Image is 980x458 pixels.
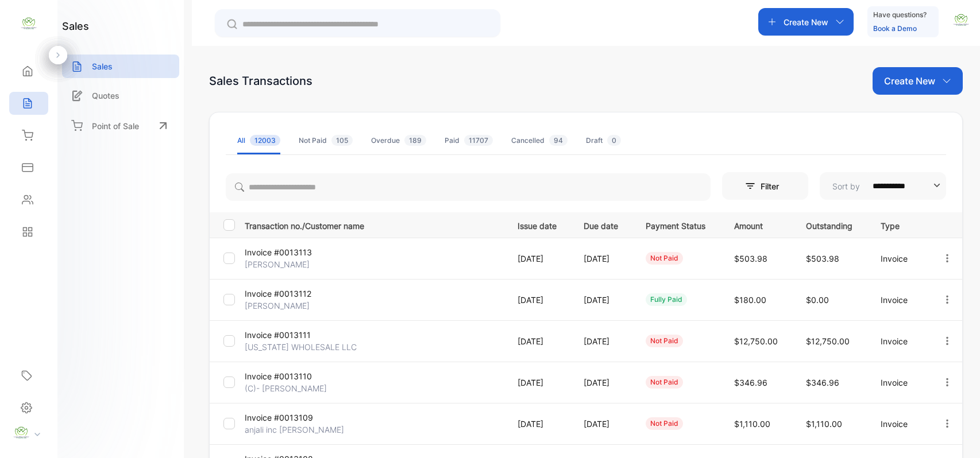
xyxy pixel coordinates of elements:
p: Have questions? [873,9,927,21]
p: Amount [734,218,782,232]
div: Sales Transactions [209,72,312,90]
iframe: LiveChat chat widget [932,410,980,458]
img: profile [13,424,30,441]
div: Draft [586,135,621,146]
p: [DATE] [518,253,561,265]
span: 105 [331,135,353,146]
div: not paid [646,376,683,389]
p: Invoice #0013109 [245,412,331,424]
div: not paid [646,417,683,430]
div: Cancelled [511,135,568,146]
p: [DATE] [518,294,561,306]
span: $12,750.00 [734,336,778,346]
div: Paid [445,135,493,146]
p: Invoice #0013110 [245,370,331,382]
p: Sort by [832,180,860,192]
p: [DATE] [584,294,622,306]
p: Create New [784,16,828,28]
span: 0 [607,135,621,146]
p: [DATE] [518,418,561,430]
p: Invoice #0013111 [245,329,331,341]
span: $503.98 [806,254,839,263]
p: Sales [92,60,113,72]
img: logo [20,15,37,32]
a: Point of Sale [62,113,179,138]
p: Invoice #0013113 [245,246,331,258]
div: Not Paid [299,135,353,146]
span: $0.00 [806,295,829,305]
button: Create New [873,67,963,95]
span: $1,110.00 [734,419,770,429]
p: Transaction no./Customer name [245,218,503,232]
div: Overdue [371,135,426,146]
button: avatar [952,8,970,36]
span: 189 [404,135,426,146]
p: Invoice #0013112 [245,288,331,300]
p: [US_STATE] WHOLESALE LLC [245,341,357,353]
span: $503.98 [734,254,767,263]
a: Quotes [62,84,179,107]
div: not paid [646,335,683,347]
a: Sales [62,55,179,78]
p: Invoice [881,253,918,265]
p: [DATE] [584,253,622,265]
img: avatar [952,11,970,29]
div: not paid [646,252,683,265]
h1: sales [62,18,89,34]
p: [DATE] [584,377,622,389]
p: Point of Sale [92,120,139,132]
span: 11707 [464,135,493,146]
p: [DATE] [518,377,561,389]
button: Sort by [820,172,946,200]
p: Quotes [92,90,119,102]
p: Create New [884,74,935,88]
p: Invoice [881,335,918,347]
span: 94 [549,135,568,146]
span: $12,750.00 [806,336,850,346]
p: [DATE] [584,335,622,347]
a: Book a Demo [873,24,917,33]
button: Create New [758,8,854,36]
p: Invoice [881,418,918,430]
p: [DATE] [518,335,561,347]
div: fully paid [646,293,687,306]
span: $346.96 [806,378,839,387]
div: All [237,135,280,146]
p: [DATE] [584,418,622,430]
p: [PERSON_NAME] [245,258,331,270]
p: anjali inc [PERSON_NAME] [245,424,344,436]
span: 12003 [250,135,280,146]
p: Invoice [881,377,918,389]
p: Issue date [518,218,561,232]
p: Type [881,218,918,232]
span: $1,110.00 [806,419,842,429]
p: (C)- [PERSON_NAME] [245,382,331,394]
span: $180.00 [734,295,766,305]
p: Outstanding [806,218,857,232]
p: [PERSON_NAME] [245,300,331,312]
p: Payment Status [646,218,711,232]
p: Due date [584,218,622,232]
span: $346.96 [734,378,767,387]
p: Invoice [881,294,918,306]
